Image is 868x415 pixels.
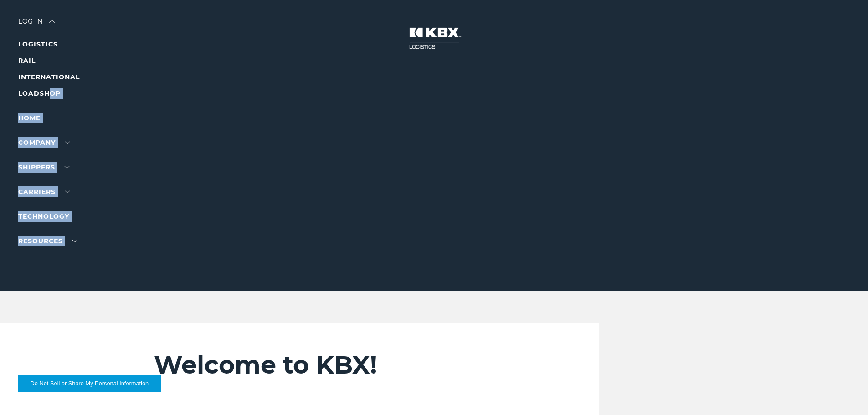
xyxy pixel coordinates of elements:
[18,188,70,196] a: Carriers
[18,138,70,147] a: Company
[49,20,55,23] img: arrow
[18,40,58,48] a: LOGISTICS
[18,56,36,65] a: RAIL
[154,350,544,380] h2: Welcome to KBX!
[18,163,70,171] a: SHIPPERS
[400,18,468,58] img: kbx logo
[18,237,77,245] a: RESOURCES
[18,114,41,122] a: Home
[18,89,61,97] a: LOADSHOP
[18,73,80,81] a: INTERNATIONAL
[18,375,161,392] button: Do Not Sell or Share My Personal Information
[18,18,55,31] div: Log in
[18,212,69,220] a: Technology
